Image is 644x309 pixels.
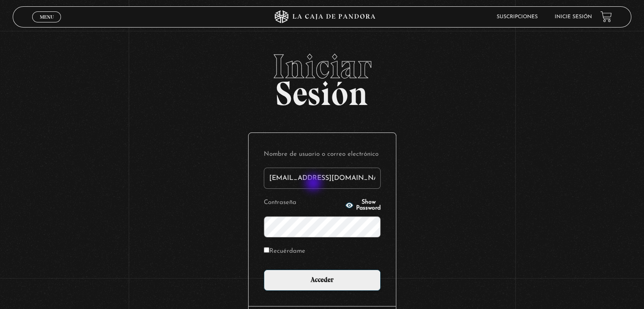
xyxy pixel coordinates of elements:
[264,247,269,253] input: Recuérdame
[13,50,631,83] span: Iniciar
[37,21,57,27] span: Cerrar
[264,148,381,161] label: Nombre de usuario o correo electrónico
[345,199,381,211] button: Show Password
[497,14,538,19] a: Suscripciones
[555,14,592,19] a: Inicie sesión
[13,50,631,104] h2: Sesión
[264,245,305,258] label: Recuérdame
[600,11,612,22] a: View your shopping cart
[40,14,54,19] span: Menu
[356,199,381,211] span: Show Password
[264,270,381,291] input: Acceder
[264,196,343,210] label: Contraseña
